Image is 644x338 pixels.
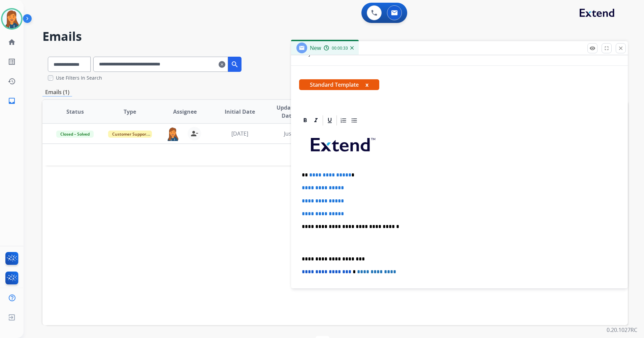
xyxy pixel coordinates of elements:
mat-icon: list_alt [8,58,16,66]
mat-icon: fullscreen [604,45,610,51]
label: Use Filters In Search [56,75,102,81]
mat-icon: search [231,60,239,68]
img: agent-avatar [166,127,180,141]
mat-icon: person_remove [190,130,198,138]
mat-icon: close [618,45,624,51]
span: Initial Date [225,108,255,116]
span: Type [124,108,136,116]
mat-icon: remove_red_eye [589,45,595,51]
img: avatar [2,9,21,28]
span: Just now [284,130,305,137]
p: 0.20.1027RC [607,326,637,334]
mat-icon: home [8,38,16,46]
div: Underline [325,115,335,125]
mat-icon: inbox [8,97,16,105]
span: Status [66,108,84,116]
p: Emails (1) [42,88,72,96]
h2: Emails [42,30,628,43]
span: 00:00:33 [332,46,348,51]
span: Closed – Solved [56,131,94,138]
span: [DATE] [231,130,248,137]
span: Standard Template [299,79,379,90]
mat-icon: clear [219,60,225,68]
mat-icon: history [8,77,16,85]
div: Ordered List [339,115,349,125]
span: Assignee [173,108,197,116]
div: Italic [311,115,321,125]
div: Bold [300,115,310,125]
span: New [310,44,321,52]
button: x [365,81,368,89]
span: Customer Support [108,131,152,138]
div: Bullet List [349,115,359,125]
span: Updated Date [273,104,303,120]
